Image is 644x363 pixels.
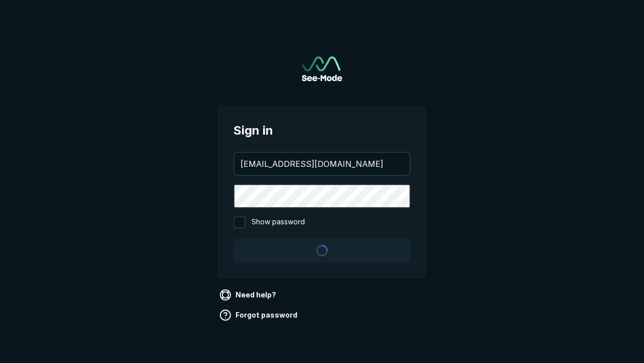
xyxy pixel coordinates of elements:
span: Sign in [233,122,411,140]
img: See-Mode Logo [302,56,342,81]
a: Need help? [217,287,280,303]
input: your@email.com [234,153,410,175]
span: Show password [252,216,305,228]
a: Go to sign in [302,56,342,81]
a: Forgot password [217,307,301,323]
